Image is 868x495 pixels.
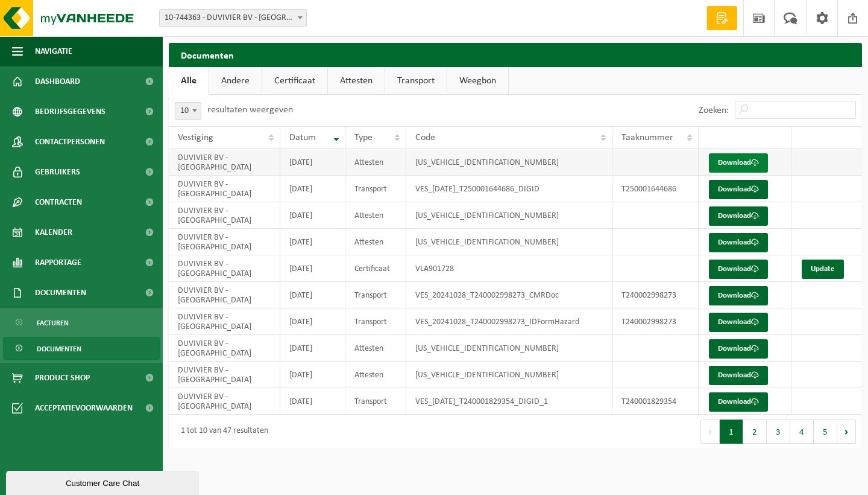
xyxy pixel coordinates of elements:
span: Bedrijfsgegevens [35,97,105,127]
td: [US_VEHICLE_IDENTIFICATION_NUMBER] [406,229,612,255]
span: Rapportage [35,247,81,278]
td: [DATE] [280,229,345,255]
td: T240002998273 [612,282,699,308]
td: DUVIVIER BV - [GEOGRAPHIC_DATA] [169,282,280,308]
a: Alle [169,67,209,95]
td: DUVIVIER BV - [GEOGRAPHIC_DATA] [169,255,280,282]
a: Download [709,260,768,279]
span: Gebruikers [35,157,80,187]
td: DUVIVIER BV - [GEOGRAPHIC_DATA] [169,308,280,335]
a: Weegbon [447,67,508,95]
button: Next [837,420,856,444]
td: DUVIVIER BV - [GEOGRAPHIC_DATA] [169,335,280,362]
td: VES_[DATE]_T240001829354_DIGID_1 [406,388,612,415]
td: VES_[DATE]_T250001644686_DIGID [406,176,612,202]
span: 10 [175,102,201,120]
span: Kalender [35,217,72,247]
td: VES_20241028_T240002998273_IDFormHazard [406,308,612,335]
td: [DATE] [280,308,345,335]
a: Download [709,366,768,385]
a: Attesten [328,67,385,95]
span: Vestiging [178,133,213,142]
td: Transport [345,176,406,202]
td: DUVIVIER BV - [GEOGRAPHIC_DATA] [169,229,280,255]
span: Facturen [37,311,69,334]
span: Dashboard [35,66,80,97]
button: 5 [814,420,837,444]
td: [US_VEHICLE_IDENTIFICATION_NUMBER] [406,149,612,176]
button: 3 [767,420,790,444]
td: [US_VEHICLE_IDENTIFICATION_NUMBER] [406,335,612,362]
h2: Documenten [169,43,862,66]
span: 10-744363 - DUVIVIER BV - BRUGGE [159,9,307,27]
td: VES_20241028_T240002998273_CMRDoc [406,282,612,308]
td: VLA901728 [406,255,612,282]
td: T240001829354 [612,388,699,415]
a: Download [709,180,768,199]
span: 10 [175,103,201,120]
span: Code [415,133,435,142]
span: Product Shop [35,363,90,393]
a: Certificaat [262,67,327,95]
td: Certificaat [345,255,406,282]
td: [US_VEHICLE_IDENTIFICATION_NUMBER] [406,362,612,388]
button: 1 [720,420,743,444]
td: [US_VEHICLE_IDENTIFICATION_NUMBER] [406,202,612,229]
button: Previous [700,420,720,444]
span: 10-744363 - DUVIVIER BV - BRUGGE [160,10,306,27]
span: Documenten [37,337,81,360]
td: Attesten [345,229,406,255]
a: Facturen [3,311,160,334]
td: [DATE] [280,255,345,282]
span: Type [354,133,373,142]
td: Attesten [345,335,406,362]
label: Zoeken: [699,106,729,115]
a: Transport [385,67,447,95]
button: 4 [790,420,814,444]
a: Documenten [3,337,160,360]
td: [DATE] [280,388,345,415]
td: Attesten [345,149,406,176]
span: Navigatie [35,36,72,66]
td: DUVIVIER BV - [GEOGRAPHIC_DATA] [169,202,280,229]
span: Datum [289,133,316,142]
td: Transport [345,282,406,308]
a: Download [709,233,768,252]
td: Transport [345,388,406,415]
td: [DATE] [280,335,345,362]
td: Attesten [345,202,406,229]
a: Download [709,206,768,226]
span: Contactpersonen [35,127,105,157]
td: DUVIVIER BV - [GEOGRAPHIC_DATA] [169,149,280,176]
td: DUVIVIER BV - [GEOGRAPHIC_DATA] [169,388,280,415]
a: Andere [209,67,262,95]
td: [DATE] [280,202,345,229]
td: [DATE] [280,362,345,388]
td: [DATE] [280,149,345,176]
span: Taaknummer [621,133,673,142]
a: Download [709,339,768,359]
a: Download [709,153,768,173]
span: Acceptatievoorwaarden [35,393,133,423]
td: DUVIVIER BV - [GEOGRAPHIC_DATA] [169,176,280,202]
td: Attesten [345,362,406,388]
td: T240002998273 [612,308,699,335]
iframe: chat widget [6,468,201,495]
span: Documenten [35,278,86,308]
td: DUVIVIER BV - [GEOGRAPHIC_DATA] [169,362,280,388]
button: 2 [743,420,767,444]
a: Download [709,313,768,332]
span: Contracten [35,187,82,217]
label: resultaten weergeven [207,105,293,115]
td: T250001644686 [612,176,699,202]
td: Transport [345,308,406,335]
a: Download [709,286,768,305]
td: [DATE] [280,176,345,202]
td: [DATE] [280,282,345,308]
div: 1 tot 10 van 47 resultaten [175,421,268,442]
a: Update [802,260,844,279]
a: Download [709,392,768,412]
